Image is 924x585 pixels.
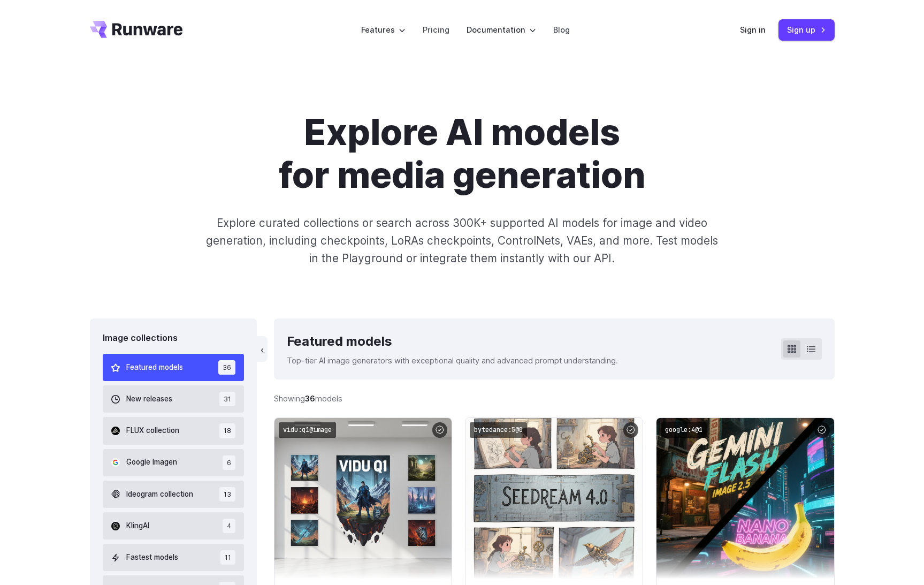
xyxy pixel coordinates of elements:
[423,24,449,36] a: Pricing
[164,111,760,197] h1: Explore AI models for media generation
[126,457,177,468] span: Google Imagen
[126,393,172,405] span: New releases
[287,354,618,367] p: Top-tier AI image generators with exceptional quality and advanced prompt understanding.
[219,392,235,406] span: 31
[201,214,722,268] p: Explore curated collections or search across 300K+ supported AI models for image and video genera...
[103,544,245,571] button: Fastest models 11
[465,418,643,579] img: Seedream 4.0
[553,24,570,36] a: Blog
[126,552,178,564] span: Fastest models
[470,422,527,438] code: bytedance:5@0
[220,550,235,565] span: 11
[103,481,245,508] button: Ideogram collection 13
[103,385,245,413] button: New releases 31
[103,354,245,381] button: Featured models 36
[126,425,179,437] span: FLUX collection
[305,394,315,403] strong: 36
[274,418,452,579] img: Vidu Q1
[103,512,245,540] button: KlingAI 4
[90,21,183,38] a: Go to /
[126,362,183,374] span: Featured models
[126,520,149,532] span: KlingAI
[257,336,268,362] button: ‹
[103,449,245,476] button: Google Imagen 6
[467,24,536,36] label: Documentation
[219,423,235,438] span: 18
[218,360,235,375] span: 36
[219,487,235,502] span: 13
[223,455,235,470] span: 6
[126,489,193,500] span: Ideogram collection
[778,19,835,40] a: Sign up
[361,24,406,36] label: Features
[223,519,235,533] span: 4
[740,24,766,36] a: Sign in
[274,392,342,405] div: Showing models
[103,331,245,345] div: Image collections
[287,331,618,352] div: Featured models
[103,417,245,444] button: FLUX collection 18
[656,418,834,579] img: Gemini Flash Image 2.5
[279,422,336,438] code: vidu:q1@image
[661,422,707,438] code: google:4@1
